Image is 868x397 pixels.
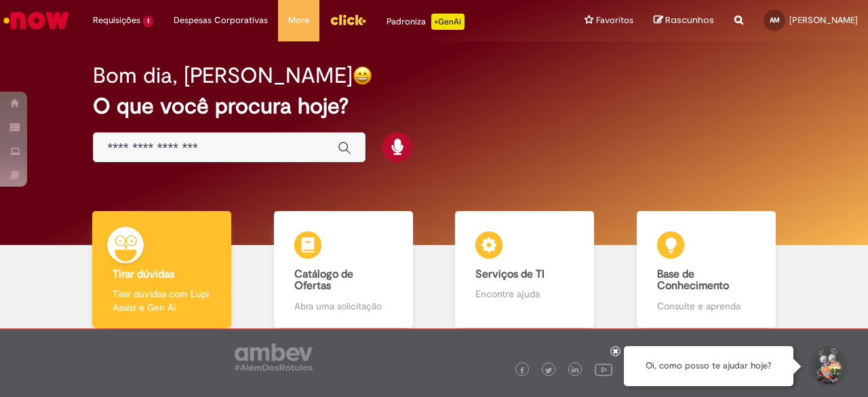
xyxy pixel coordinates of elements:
p: Tirar dúvidas com Lupi Assist e Gen Ai [113,287,211,314]
a: Rascunhos [654,14,714,27]
h2: O que você procura hoje? [93,94,774,118]
img: logo_footer_ambev_rotulo_gray.png [235,343,313,371]
a: Serviços de TI Encontre ajuda [434,211,616,328]
span: 1 [143,16,153,27]
a: Base de Conhecimento Consulte e aprenda [616,211,797,328]
h2: Bom dia, [PERSON_NAME] [93,64,353,88]
img: logo_footer_youtube.png [595,360,612,378]
img: click_logo_yellow_360x200.png [330,10,366,30]
span: More [288,14,309,27]
b: Tirar dúvidas [113,267,174,281]
b: Base de Conhecimento [657,267,729,293]
p: Consulte e aprenda [657,299,755,313]
img: logo_footer_twitter.png [545,367,552,374]
span: Rascunhos [665,14,714,26]
img: ServiceNow [1,7,71,34]
p: +GenAi [431,14,465,30]
span: Favoritos [596,14,633,27]
a: Catálogo de Ofertas Abra uma solicitação [253,211,435,328]
span: Requisições [93,14,140,27]
div: Padroniza [387,14,465,30]
img: happy-face.png [353,66,372,86]
p: Encontre ajuda [475,287,574,301]
a: Tirar dúvidas Tirar dúvidas com Lupi Assist e Gen Ai [71,211,253,328]
p: Abra uma solicitação [294,299,393,313]
button: Iniciar Conversa de Suporte [807,346,848,387]
img: logo_footer_linkedin.png [572,366,578,375]
span: AM [770,16,780,24]
img: logo_footer_facebook.png [519,367,526,374]
b: Serviços de TI [475,267,545,281]
span: [PERSON_NAME] [789,14,858,26]
span: Despesas Corporativas [174,14,268,27]
div: Oi, como posso te ajudar hoje? [624,346,793,386]
b: Catálogo de Ofertas [294,267,353,293]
